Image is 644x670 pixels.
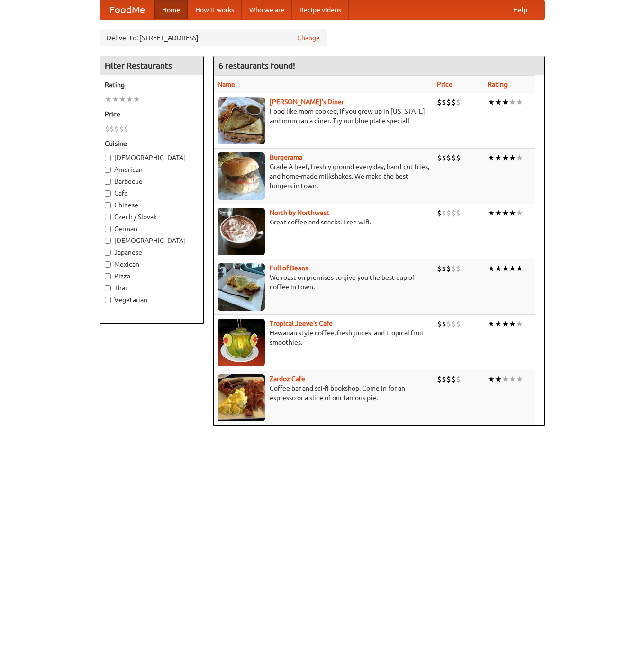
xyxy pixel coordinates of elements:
[218,328,429,347] p: Hawaiian style coffee, fresh juices, and tropical fruit smoothies.
[105,153,199,162] label: [DEMOGRAPHIC_DATA]
[105,283,199,293] label: Thai
[218,97,265,144] img: sallys.jpg
[495,97,502,107] li: ★
[292,0,349,19] a: Recipe videos
[488,80,508,88] a: Rating
[105,155,111,161] input: [DEMOGRAPHIC_DATA]
[437,80,453,88] a: Price
[105,214,111,220] input: Czech / Slovak
[506,0,535,19] a: Help
[109,124,114,134] li: $
[495,319,502,329] li: ★
[105,261,111,268] input: Mexican
[509,208,516,218] li: ★
[451,97,456,107] li: $
[105,177,199,186] label: Barbecue
[105,109,199,119] h5: Price
[456,319,461,329] li: $
[442,374,446,384] li: $
[509,319,516,329] li: ★
[100,0,154,19] a: FoodMe
[100,29,327,46] div: Deliver to: [STREET_ADDRESS]
[105,295,199,304] label: Vegetarian
[105,124,109,134] li: $
[218,208,265,255] img: north.jpg
[456,152,461,163] li: $
[105,94,112,105] li: ★
[509,374,516,384] li: ★
[270,98,344,106] a: [PERSON_NAME]'s Diner
[105,190,111,197] input: Cafe
[124,124,128,134] li: $
[105,188,199,198] label: Cafe
[516,208,523,218] li: ★
[437,374,442,384] li: $
[509,97,516,107] li: ★
[126,94,133,105] li: ★
[488,152,495,163] li: ★
[112,94,119,105] li: ★
[437,97,442,107] li: $
[456,374,461,384] li: $
[451,319,456,329] li: $
[442,152,446,163] li: $
[502,208,509,218] li: ★
[437,208,442,218] li: $
[105,271,199,281] label: Pizza
[105,167,111,173] input: American
[495,208,502,218] li: ★
[442,97,446,107] li: $
[502,263,509,274] li: ★
[456,208,461,218] li: $
[451,208,456,218] li: $
[105,273,111,279] input: Pizza
[188,0,242,19] a: How it works
[456,263,461,274] li: $
[446,208,451,218] li: $
[446,152,451,163] li: $
[105,238,111,244] input: [DEMOGRAPHIC_DATA]
[516,97,523,107] li: ★
[446,319,451,329] li: $
[218,263,265,311] img: beans.jpg
[105,212,199,222] label: Czech / Slovak
[270,153,302,161] a: Burgerama
[437,319,442,329] li: $
[502,374,509,384] li: ★
[442,208,446,218] li: $
[495,152,502,163] li: ★
[516,263,523,274] li: ★
[105,285,111,291] input: Thai
[133,94,140,105] li: ★
[509,263,516,274] li: ★
[509,152,516,163] li: ★
[451,152,456,163] li: $
[242,0,292,19] a: Who we are
[218,162,429,190] p: Grade A beef, freshly ground every day, hand-cut fries, and home-made milkshakes. We make the bes...
[105,80,199,89] h5: Rating
[105,250,111,256] input: Japanese
[488,374,495,384] li: ★
[218,80,235,88] a: Name
[105,297,111,303] input: Vegetarian
[446,97,451,107] li: $
[105,236,199,245] label: [DEMOGRAPHIC_DATA]
[488,263,495,274] li: ★
[218,152,265,200] img: burgerama.jpg
[270,264,308,272] a: Full of Beans
[218,384,429,402] p: Coffee bar and sci-fi bookshop. Come in for an espresso or a slice of our famous pie.
[218,273,429,292] p: We roast on premises to give you the best cup of coffee in town.
[297,33,320,43] a: Change
[154,0,188,19] a: Home
[516,152,523,163] li: ★
[270,209,329,216] a: North by Northwest
[270,375,305,383] a: Zardoz Cafe
[119,124,124,134] li: $
[105,224,199,233] label: German
[105,179,111,185] input: Barbecue
[100,56,203,75] h4: Filter Restaurants
[495,374,502,384] li: ★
